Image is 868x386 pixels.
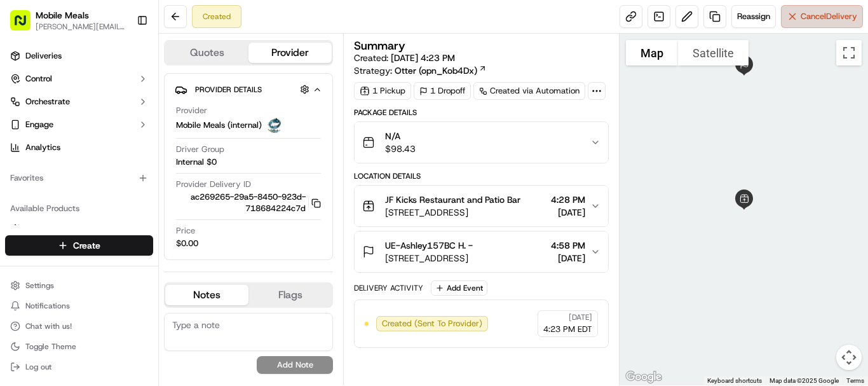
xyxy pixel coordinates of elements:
[382,318,482,329] span: Created (Sent To Provider)
[176,156,217,168] span: Internal $0
[354,40,405,52] h3: Summary
[5,277,153,294] button: Settings
[354,107,609,118] div: Package Details
[10,223,148,235] a: Nash AI
[25,119,53,130] span: Engage
[5,46,153,66] a: Deliveries
[5,168,153,188] div: Favorites
[391,52,455,64] span: [DATE] 4:23 PM
[836,40,862,65] button: Toggle fullscreen view
[176,144,224,155] span: Driver Group
[5,219,153,239] button: Nash AI
[385,252,473,265] span: [STREET_ADDRESS]
[395,64,477,77] span: Otter (opn_Kob4Dx)
[5,235,153,256] button: Create
[355,231,608,272] button: UE-Ashley157BC H. -[STREET_ADDRESS]4:58 PM[DATE]
[216,125,231,141] button: Start new chat
[385,193,520,206] span: JF Kicks Restaurant and Patio Bar
[473,82,585,100] a: Created via Automation
[414,82,471,100] div: 1 Dropoff
[13,121,36,144] img: 1736555255976-a54dd68f-1ca7-489b-9aae-adbdc363a1c4
[43,121,208,134] div: Start new chat
[5,69,153,89] button: Control
[248,43,332,63] button: Provider
[354,82,411,100] div: 1 Pickup
[5,198,153,219] div: Available Products
[678,40,749,65] button: Show satellite imagery
[25,96,70,107] span: Orchestrate
[5,297,153,315] button: Notifications
[836,345,862,370] button: Map camera controls
[355,186,608,226] button: JF Kicks Restaurant and Patio Bar[STREET_ADDRESS]4:28 PM[DATE]
[770,377,839,384] span: Map data ©2025 Google
[175,79,322,100] button: Provider Details
[25,73,52,85] span: Control
[626,40,678,65] button: Show street map
[25,223,54,235] span: Nash AI
[551,206,585,219] span: [DATE]
[176,191,321,214] button: ac269265-29a5-8450-923d-718684224c7d
[176,120,262,131] span: Mobile Meals (internal)
[176,238,198,249] span: $0.00
[5,358,153,376] button: Log out
[395,64,487,77] a: Otter (opn_Kob4Dx)
[385,130,416,142] span: N/A
[107,186,118,196] div: 💻
[5,338,153,355] button: Toggle Theme
[25,50,62,62] span: Deliveries
[5,317,153,335] button: Chat with us!
[737,11,770,22] span: Reassign
[13,13,38,38] img: Nash
[25,301,70,311] span: Notifications
[195,85,262,95] span: Provider Details
[25,362,51,372] span: Log out
[176,179,251,190] span: Provider Delivery ID
[176,225,195,237] span: Price
[385,239,473,252] span: UE-Ashley157BC H. -
[25,280,54,291] span: Settings
[267,118,282,133] img: MM.png
[25,184,97,197] span: Knowledge Base
[354,64,487,77] div: Strategy:
[801,11,857,22] span: Cancel Delivery
[551,239,585,252] span: 4:58 PM
[385,206,520,219] span: [STREET_ADDRESS]
[431,280,487,296] button: Add Event
[36,22,126,32] button: [PERSON_NAME][EMAIL_ADDRESS][DOMAIN_NAME]
[43,134,161,144] div: We're available if you need us!
[120,184,204,197] span: API Documentation
[781,5,863,28] button: CancelDelivery
[5,114,153,135] button: Engage
[355,122,608,163] button: N/A$98.43
[354,283,423,293] div: Delivery Activity
[176,105,207,116] span: Provider
[90,215,154,225] a: Powered byPylon
[623,369,665,385] img: Google
[13,186,23,196] div: 📗
[25,341,76,352] span: Toggle Theme
[36,9,89,22] button: Mobile Meals
[707,376,762,385] button: Keyboard shortcuts
[551,252,585,265] span: [DATE]
[73,239,100,252] span: Create
[543,324,592,335] span: 4:23 PM EDT
[551,193,585,206] span: 4:28 PM
[33,82,229,95] input: Got a question? Start typing here...
[354,52,455,64] span: Created:
[569,312,592,322] span: [DATE]
[165,43,248,63] button: Quotes
[846,377,864,384] a: Terms (opens in new tab)
[165,285,248,305] button: Notes
[5,5,132,36] button: Mobile Meals[PERSON_NAME][EMAIL_ADDRESS][DOMAIN_NAME]
[623,369,665,385] a: Open this area in Google Maps (opens a new window)
[25,321,72,331] span: Chat with us!
[8,179,102,202] a: 📗Knowledge Base
[5,137,153,158] a: Analytics
[731,5,776,28] button: Reassign
[13,51,231,71] p: Welcome 👋
[102,179,209,202] a: 💻API Documentation
[5,92,153,112] button: Orchestrate
[248,285,332,305] button: Flags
